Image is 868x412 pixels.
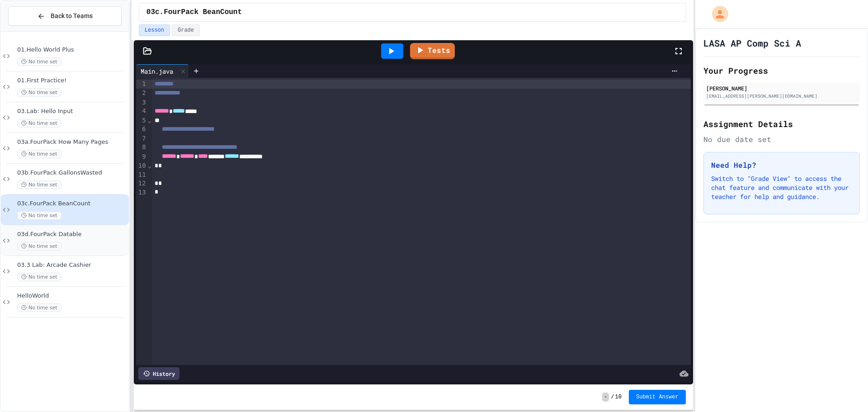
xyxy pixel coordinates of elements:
[17,150,61,158] span: No time set
[139,24,170,36] button: Lesson
[136,89,147,98] div: 2
[136,143,147,152] div: 8
[629,390,686,404] button: Submit Answer
[17,303,61,312] span: No time set
[136,170,147,180] div: 11
[138,367,179,380] div: History
[147,162,152,169] span: Fold line
[136,188,147,197] div: 13
[17,242,61,251] span: No time set
[17,138,127,146] span: 03a.FourPack How Many Pages
[51,11,93,21] span: Back to Teams
[611,393,614,401] span: /
[136,134,147,143] div: 7
[703,134,860,145] div: No due date set
[410,43,455,59] a: Tests
[17,108,127,115] span: 03.Lab: Hello Input
[703,37,801,49] h1: LASA AP Comp Sci A
[136,98,147,107] div: 3
[17,231,127,238] span: 03d.FourPack Datable
[136,125,147,134] div: 6
[136,116,147,125] div: 5
[136,80,147,89] div: 1
[636,393,679,401] span: Submit Answer
[17,180,61,189] span: No time set
[17,57,61,66] span: No time set
[136,152,147,161] div: 9
[147,117,152,124] span: Fold line
[146,7,242,18] span: 03c.FourPack BeanCount
[17,200,127,208] span: 03c.FourPack BeanCount
[17,77,127,85] span: 01.First Practice!
[17,261,127,269] span: 03.3 Lab: Arcade Cashier
[703,64,860,77] h2: Your Progress
[17,292,127,300] span: HelloWorld
[17,211,61,220] span: No time set
[136,179,147,188] div: 12
[706,93,857,99] div: [EMAIL_ADDRESS][PERSON_NAME][DOMAIN_NAME]
[17,273,61,281] span: No time set
[8,6,122,26] button: Back to Teams
[711,174,852,201] p: Switch to "Grade View" to access the chat feature and communicate with your teacher for help and ...
[615,393,622,401] span: 10
[136,107,147,116] div: 4
[172,24,200,36] button: Grade
[17,169,127,177] span: 03b.FourPack GallonsWasted
[17,119,61,128] span: No time set
[17,46,127,54] span: 01.Hello World Plus
[706,84,857,92] div: [PERSON_NAME]
[136,66,178,76] div: Main.java
[136,64,189,78] div: Main.java
[703,4,731,24] div: My Account
[602,393,609,402] span: -
[17,88,61,97] span: No time set
[711,160,852,170] h3: Need Help?
[703,118,860,130] h2: Assignment Details
[136,161,147,170] div: 10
